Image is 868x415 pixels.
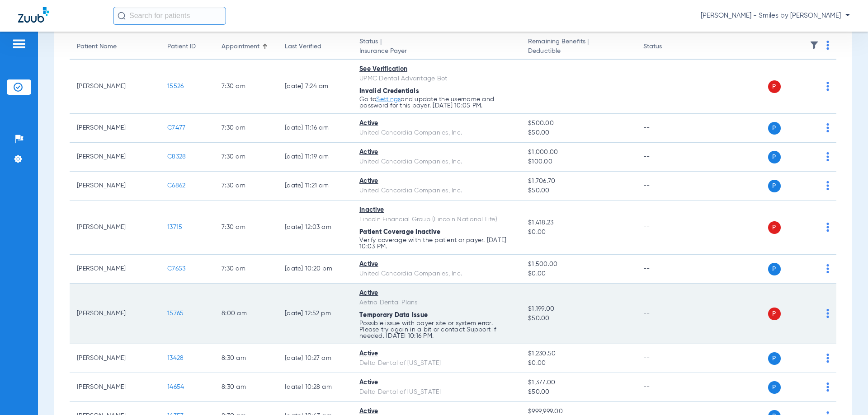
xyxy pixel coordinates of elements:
[285,42,345,51] div: Last Verified
[359,260,514,269] div: Active
[167,384,184,390] span: 14654
[359,119,514,128] div: Active
[359,359,514,368] div: Delta Dental of [US_STATE]
[113,7,226,25] input: Search for patients
[278,143,352,172] td: [DATE] 11:19 AM
[214,114,278,143] td: 7:30 AM
[528,349,628,359] span: $1,230.50
[167,310,184,317] span: 15765
[528,128,628,138] span: $50.00
[359,157,514,167] div: United Concordia Companies, Inc.
[278,114,352,143] td: [DATE] 11:16 AM
[359,96,514,109] p: Go to and update the username and password for this payer. [DATE] 10:05 PM.
[214,344,278,373] td: 8:30 AM
[376,96,401,103] a: Settings
[528,314,628,323] span: $50.00
[768,308,781,320] span: P
[214,201,278,255] td: 7:30 AM
[826,82,829,91] img: group-dot-blue.svg
[167,266,185,272] span: C7653
[359,320,514,339] p: Possible issue with payer site or system error. Please try again in a bit or contact Support if n...
[214,284,278,344] td: 8:00 AM
[768,80,781,93] span: P
[528,260,628,269] span: $1,500.00
[636,284,697,344] td: --
[214,172,278,201] td: 7:30 AM
[278,255,352,284] td: [DATE] 10:20 PM
[636,172,697,201] td: --
[359,65,514,74] div: See Verification
[768,151,781,163] span: P
[528,359,628,368] span: $0.00
[278,201,352,255] td: [DATE] 12:03 AM
[359,378,514,387] div: Active
[222,42,259,51] div: Appointment
[359,312,428,318] span: Temporary Data Issue
[636,34,697,60] th: Status
[528,157,628,167] span: $100.00
[167,42,196,51] div: Patient ID
[826,264,829,273] img: group-dot-blue.svg
[768,352,781,365] span: P
[826,309,829,318] img: group-dot-blue.svg
[528,47,628,56] span: Deductible
[636,143,697,172] td: --
[768,180,781,192] span: P
[70,172,160,201] td: [PERSON_NAME]
[12,38,26,49] img: hamburger-icon
[70,344,160,373] td: [PERSON_NAME]
[70,143,160,172] td: [PERSON_NAME]
[823,372,868,415] iframe: Chat Widget
[359,177,514,186] div: Active
[359,148,514,157] div: Active
[528,228,628,237] span: $0.00
[70,373,160,402] td: [PERSON_NAME]
[768,122,781,135] span: P
[826,123,829,132] img: group-dot-blue.svg
[768,381,781,394] span: P
[359,298,514,308] div: Aetna Dental Plans
[285,42,321,51] div: Last Verified
[359,186,514,196] div: United Concordia Companies, Inc.
[359,215,514,224] div: Lincoln Financial Group (Lincoln National Life)
[521,34,636,60] th: Remaining Benefits |
[70,60,160,114] td: [PERSON_NAME]
[167,182,185,189] span: C6862
[826,152,829,161] img: group-dot-blue.svg
[528,269,628,279] span: $0.00
[18,7,49,23] img: Zuub Logo
[359,47,514,56] span: Insurance Payer
[278,344,352,373] td: [DATE] 10:27 AM
[70,255,160,284] td: [PERSON_NAME]
[167,83,184,89] span: 15526
[636,373,697,402] td: --
[528,83,535,89] span: --
[167,154,186,160] span: C8328
[70,284,160,344] td: [PERSON_NAME]
[528,119,628,128] span: $500.00
[118,12,126,20] img: Search Icon
[278,373,352,402] td: [DATE] 10:28 AM
[359,205,514,215] div: Inactive
[636,114,697,143] td: --
[528,148,628,157] span: $1,000.00
[70,114,160,143] td: [PERSON_NAME]
[359,229,440,235] span: Patient Coverage Inactive
[528,177,628,186] span: $1,706.70
[167,125,185,131] span: C7477
[528,304,628,314] span: $1,199.00
[359,387,514,397] div: Delta Dental of [US_STATE]
[826,41,829,50] img: group-dot-blue.svg
[222,42,270,51] div: Appointment
[768,221,781,234] span: P
[214,255,278,284] td: 7:30 AM
[528,387,628,397] span: $50.00
[359,349,514,359] div: Active
[826,354,829,363] img: group-dot-blue.svg
[278,172,352,201] td: [DATE] 11:21 AM
[636,255,697,284] td: --
[528,378,628,387] span: $1,377.00
[70,201,160,255] td: [PERSON_NAME]
[359,289,514,298] div: Active
[701,11,850,20] span: [PERSON_NAME] - Smiles by [PERSON_NAME]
